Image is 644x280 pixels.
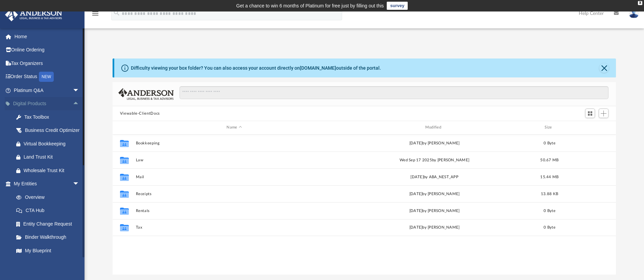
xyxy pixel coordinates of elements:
a: My Entitiesarrow_drop_down [5,177,90,191]
img: Anderson Advisors Platinum Portal [3,8,64,21]
div: id [566,124,613,131]
a: Business Credit Optimizer [9,124,90,137]
div: Difficulty viewing your box folder? You can also access your account directly on outside of the p... [131,65,381,72]
button: Switch to Grid View [585,109,595,118]
a: Overview [9,190,90,204]
div: Tax Toolbox [24,113,81,121]
span: 13.88 KB [541,192,558,195]
div: id [116,124,133,131]
div: NEW [39,72,54,82]
button: Bookkeeping [136,141,333,145]
span: 50.67 MB [540,158,558,162]
span: 15.44 MB [540,175,558,179]
button: Rentals [136,209,333,213]
div: Land Trust Kit [24,153,81,161]
span: arrow_drop_down [73,177,86,191]
a: Land Trust Kit [9,150,90,164]
div: close [638,1,642,5]
a: [DOMAIN_NAME] [300,65,336,71]
div: [DATE] by [PERSON_NAME] [336,225,533,231]
span: arrow_drop_down [73,84,86,97]
a: Online Ordering [5,43,90,57]
a: Digital Productsarrow_drop_up [5,97,90,111]
div: [DATE] by [PERSON_NAME] [336,140,533,146]
a: Tax Organizers [5,56,90,70]
input: Search files and folders [180,86,609,99]
i: search [113,9,120,17]
a: survey [387,2,408,10]
div: grid [113,135,616,275]
a: Home [5,30,90,43]
a: Virtual Bookkeeping [9,137,90,150]
a: Order StatusNEW [5,70,90,84]
a: Tax Toolbox [9,110,90,124]
button: Law [136,158,333,162]
button: Receipts [136,192,333,196]
div: [DATE] by [PERSON_NAME] [336,208,533,214]
span: 0 Byte [544,226,555,229]
div: Business Credit Optimizer [24,126,81,135]
div: Wholesale Trust Kit [24,166,81,175]
span: 0 Byte [544,209,555,212]
i: menu [91,9,99,18]
div: [DATE] by [PERSON_NAME] [336,191,533,197]
a: Wholesale Trust Kit [9,164,90,177]
a: My Blueprint [9,244,86,257]
a: Entity Change Request [9,217,90,231]
span: 0 Byte [544,141,555,145]
button: Viewable-ClientDocs [120,111,160,117]
span: arrow_drop_up [73,97,86,111]
div: Name [135,124,333,131]
div: Get a chance to win 6 months of Platinum for free just by filling out this [236,2,384,10]
button: Add [599,109,609,118]
div: [DATE] by ABA_NEST_APP [336,174,533,180]
div: Virtual Bookkeeping [24,140,81,148]
a: CTA Hub [9,204,90,217]
button: Tax [136,225,333,230]
img: User Pic [629,8,639,18]
a: Tax Due Dates [9,257,90,271]
button: Mail [136,175,333,179]
div: Modified [336,124,533,131]
a: Binder Walkthrough [9,231,90,244]
button: Close [599,63,609,73]
div: Size [536,124,563,131]
div: Wed Sep 17 2025 by [PERSON_NAME] [336,157,533,163]
a: Platinum Q&Aarrow_drop_down [5,84,90,97]
a: menu [91,13,99,18]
